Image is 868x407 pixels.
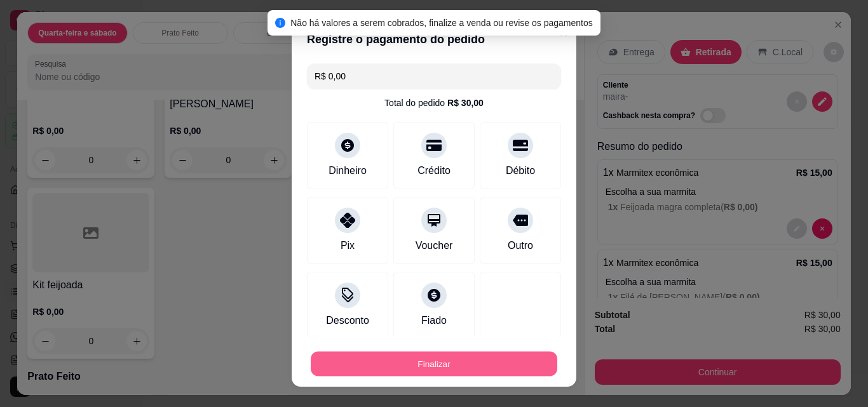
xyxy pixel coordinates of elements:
[290,18,593,28] span: Não há valores a serem cobrados, finalize a venda ou revise os pagamentos
[416,238,453,253] div: Voucher
[326,313,369,328] div: Desconto
[329,163,367,178] div: Dinheiro
[384,97,484,109] div: Total do pedido
[275,18,285,28] span: info-circle
[417,163,451,178] div: Crédito
[315,63,553,89] input: Ex.: hambúrguer de cordeiro
[508,238,533,253] div: Outro
[421,313,447,328] div: Fiado
[311,352,557,377] button: Finalizar
[506,163,535,178] div: Débito
[447,97,484,109] div: R$ 30,00
[341,238,355,253] div: Pix
[292,20,576,58] header: Registre o pagamento do pedido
